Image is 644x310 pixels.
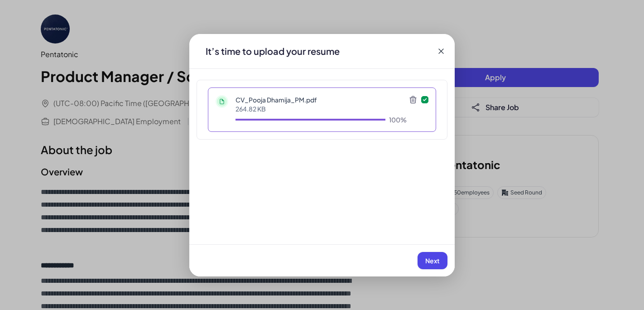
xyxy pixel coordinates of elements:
div: It’s time to upload your resume [198,45,347,58]
p: 264.82 KB [235,104,407,113]
p: CV_Pooja Dhamija_PM.pdf [235,95,407,104]
button: Next [418,252,447,269]
span: Next [425,257,440,265]
div: 100% [389,115,407,124]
